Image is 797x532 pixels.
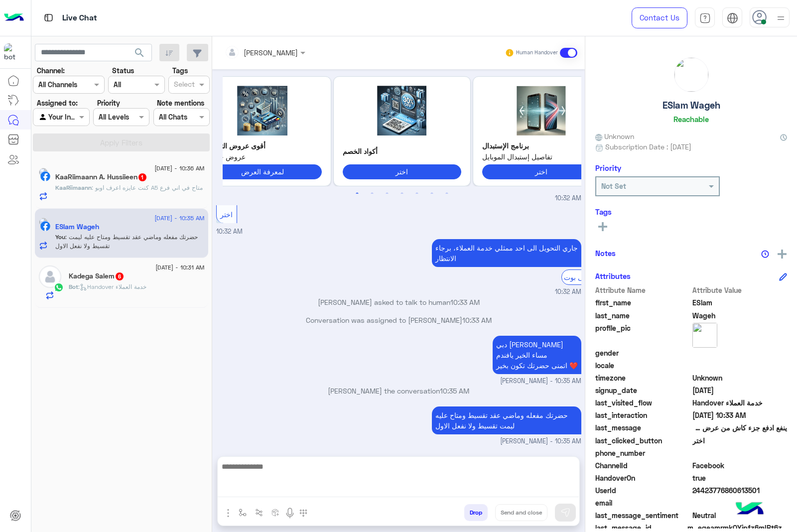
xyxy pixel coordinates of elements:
[595,422,690,433] span: last_message
[203,140,322,151] p: أقوى عروض التقسيط
[732,492,767,527] img: hulul-logo.png
[251,504,267,521] button: Trigger scenario
[663,100,720,111] h5: ESlam Wageh
[595,448,690,458] span: phone_number
[595,473,690,483] span: HandoverOn
[154,214,204,223] span: [DATE] - 10:35 AM
[595,360,690,371] span: locale
[692,460,788,471] span: 0
[343,146,461,156] p: أكواد الخصم
[561,269,609,285] div: الرجوع الى بوت
[595,385,690,396] span: signup_date
[271,509,279,517] img: create order
[432,406,581,434] p: 28/8/2025, 10:35 AM
[727,12,738,24] img: tab
[203,86,322,135] img: 2KrZgtiz2YrYtyAyLnBuZw%3D%3D.png
[352,189,362,199] button: 1 of 3
[239,509,247,517] img: select flow
[692,498,788,508] span: null
[155,263,204,272] span: [DATE] - 10:31 AM
[235,504,251,521] button: select flow
[440,387,469,395] span: 10:35 AM
[172,65,188,76] label: Tags
[595,207,787,216] h6: Tags
[482,164,601,179] button: اختر
[595,460,690,471] span: ChannelId
[595,249,616,258] h6: Notes
[482,151,601,162] span: تفاصيل إستبدال الموبايل
[692,297,788,308] span: ESlam
[432,239,581,267] p: 28/8/2025, 10:32 AM
[692,485,788,496] span: 24423776860613501
[39,218,48,227] img: picture
[116,272,124,280] span: 6
[112,65,134,76] label: Status
[699,12,711,24] img: tab
[482,140,601,151] p: برنامج الإستبدال
[775,12,787,24] img: profile
[382,189,392,199] button: 3 of 3
[692,310,788,321] span: Wageh
[33,133,210,151] button: Apply Filters
[133,47,145,59] span: search
[555,194,581,203] span: 10:32 AM
[595,310,690,321] span: last_name
[692,285,788,295] span: Attribute Value
[203,151,322,162] span: عروض حصرية
[595,410,690,420] span: last_interaction
[595,498,690,508] span: email
[4,7,24,28] img: Logo
[673,115,709,124] h6: Reachable
[216,297,581,307] p: [PERSON_NAME] asked to talk to human
[62,11,97,25] p: Live Chat
[4,43,22,61] img: 1403182699927242
[595,271,631,280] h6: Attributes
[692,398,788,408] span: Handover خدمة العملاء
[397,189,407,199] button: 4 of 3
[37,65,65,76] label: Channel:
[674,58,708,92] img: picture
[692,323,717,348] img: picture
[692,510,788,521] span: 0
[54,282,64,292] img: WhatsApp
[427,189,437,199] button: 6 of 3
[595,485,690,496] span: UserId
[216,386,581,396] p: [PERSON_NAME] the conversation
[595,435,690,446] span: last_clicked_button
[595,163,621,172] h6: Priority
[40,171,50,181] img: Facebook
[55,173,147,181] h5: KaaRiimaann A. Hussiieen
[267,504,284,521] button: create order
[78,283,146,290] span: : Handover خدمة العملاء
[692,373,788,383] span: Unknown
[560,508,570,518] img: send message
[692,410,788,420] span: 2025-08-28T07:33:02.591Z
[157,98,204,108] label: Note mentions
[482,86,601,135] img: 2KfYs9iq2KjYr9in2YQucG5n.png
[595,398,690,408] span: last_visited_flow
[595,348,690,358] span: gender
[154,164,204,173] span: [DATE] - 10:36 AM
[40,221,50,231] img: Facebook
[692,448,788,458] span: null
[692,360,788,371] span: null
[216,63,243,70] span: 10:32 AM
[55,223,99,231] h5: ESlam Wageh
[462,316,492,324] span: 10:33 AM
[692,348,788,358] span: null
[367,189,377,199] button: 2 of 3
[632,7,687,28] a: Contact Us
[595,323,690,346] span: profile_pic
[595,131,634,141] span: Unknown
[138,173,146,181] span: 1
[595,510,690,521] span: last_message_sentiment
[42,11,55,24] img: tab
[37,98,78,108] label: Assigned to:
[442,189,452,199] button: 7 of 3
[55,184,92,191] span: KaaRiimaann
[500,437,581,446] span: [PERSON_NAME] - 10:35 AM
[39,168,48,177] img: picture
[343,164,461,179] button: اختر
[69,272,125,280] h5: Kadega Salem
[595,297,690,308] span: first_name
